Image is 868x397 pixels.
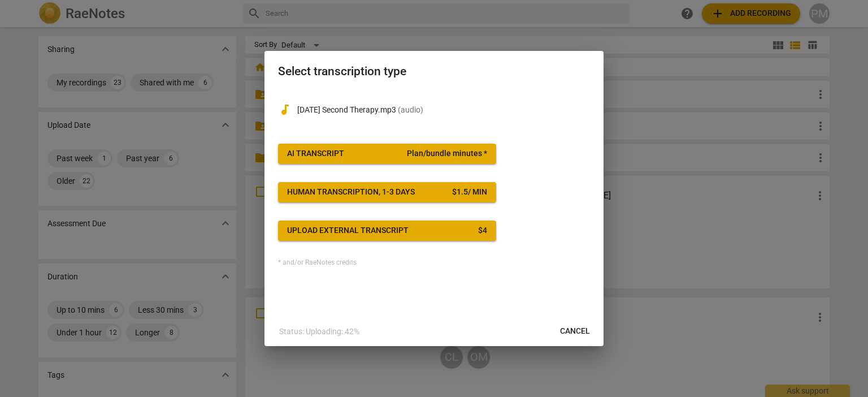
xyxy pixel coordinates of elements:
span: ( audio ) [398,105,423,114]
div: AI Transcript [287,148,344,159]
button: Upload external transcript$4 [278,221,496,241]
p: 25.10.06 Second Therapy.mp3(audio) [297,104,590,116]
span: Cancel [560,326,590,337]
div: $ 1.5 / min [452,187,487,198]
p: Status: Uploading: 42% [279,326,359,338]
span: audiotrack [278,103,292,116]
button: Cancel [551,321,599,342]
div: Human transcription, 1-3 days [287,187,415,198]
button: AI TranscriptPlan/bundle minutes * [278,144,496,164]
button: Human transcription, 1-3 days$1.5/ min [278,182,496,202]
div: $ 4 [478,225,487,236]
h2: Select transcription type [278,64,590,79]
div: Upload external transcript [287,225,409,236]
div: * and/or RaeNotes credits [278,259,590,267]
span: Plan/bundle minutes * [407,148,487,159]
